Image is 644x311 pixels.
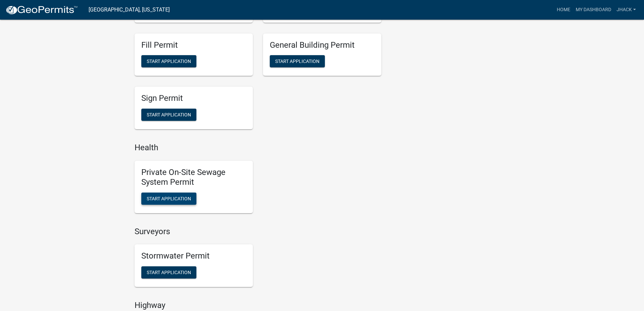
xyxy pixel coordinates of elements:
button: Start Application [141,109,196,121]
button: Start Application [141,266,196,279]
h5: Stormwater Permit [141,251,246,261]
span: Start Application [147,112,191,117]
h5: Private On-Site Sewage System Permit [141,168,246,187]
button: Start Application [270,55,325,67]
a: Home [554,3,573,16]
h4: Health [135,143,381,153]
a: jhack [614,3,639,16]
h4: Surveyors [135,227,381,237]
span: Start Application [275,59,319,64]
button: Start Application [141,55,196,67]
h4: Highway [135,301,381,310]
h5: Fill Permit [141,40,246,50]
button: Start Application [141,193,196,205]
h5: General Building Permit [270,40,375,50]
a: [GEOGRAPHIC_DATA], [US_STATE] [89,4,170,16]
span: Start Application [147,196,191,201]
span: Start Application [147,59,191,64]
span: Start Application [147,270,191,275]
h5: Sign Permit [141,93,246,103]
a: My Dashboard [573,3,614,16]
